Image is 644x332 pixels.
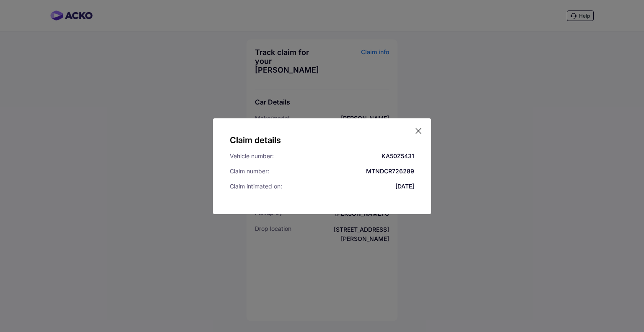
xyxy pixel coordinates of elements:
div: Vehicle number: [230,152,274,160]
div: Claim number: [230,167,269,175]
h5: Claim details [230,135,414,145]
div: MTNDCR726289 [366,167,414,175]
div: KA50Z5431 [382,152,414,160]
div: [DATE] [395,182,414,191]
div: Claim intimated on: [230,182,282,191]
